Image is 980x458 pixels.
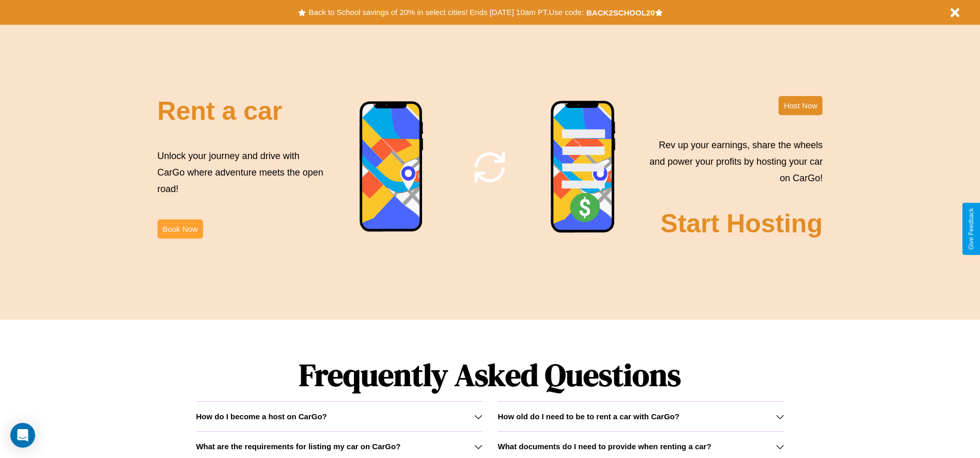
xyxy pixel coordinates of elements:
[359,101,424,233] img: phone
[306,5,586,20] button: Back to School savings of 20% in select cities! Ends [DATE] 10am PT.Use code:
[158,219,203,239] button: Book Now
[779,96,822,115] button: Host Now
[196,442,400,451] h3: What are the requirements for listing my car on CarGo?
[498,442,711,451] h3: What documents do I need to provide when renting a car?
[196,412,326,421] h3: How do I become a host on CarGo?
[158,96,283,126] h2: Rent a car
[661,209,823,239] h2: Start Hosting
[498,412,680,421] h3: How old do I need to be to rent a car with CarGo?
[158,148,327,198] p: Unlock your journey and drive with CarGo where adventure meets the open road!
[10,423,35,448] div: Open Intercom Messenger
[643,137,822,187] p: Rev up your earnings, share the wheels and power your profits by hosting your car on CarGo!
[586,8,655,17] b: BACK2SCHOOL20
[550,100,616,234] img: phone
[968,208,975,250] div: Give Feedback
[196,349,784,401] h1: Frequently Asked Questions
